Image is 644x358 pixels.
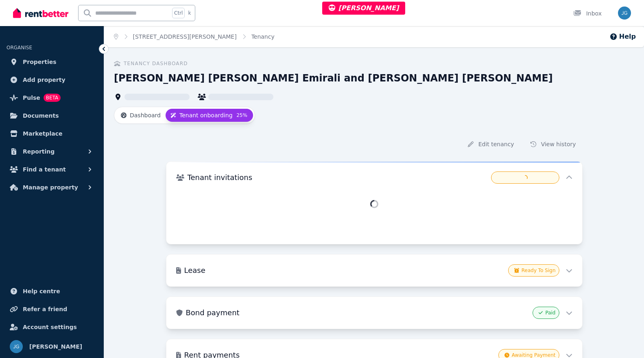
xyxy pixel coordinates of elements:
button: Find a tenant [7,161,97,178]
span: Help centre [23,286,60,296]
span: Refer a friend [23,304,67,314]
h3: Tenant invitations [188,172,488,183]
span: Add property [23,75,65,85]
span: 25 % [236,112,248,119]
nav: Breadcrumb [104,26,284,47]
button: Reporting [7,143,97,160]
span: [PERSON_NAME] [29,342,82,351]
span: Tenancy Dashboard [124,60,188,67]
button: Help [609,32,636,42]
span: Find a tenant [23,165,66,174]
a: Marketplace [7,125,97,142]
button: View history [524,137,583,152]
a: Properties [7,54,97,70]
span: Ctrl [172,8,185,18]
button: Dashboard [116,109,166,122]
span: Tenant onboarding [179,111,233,119]
span: Manage property [23,182,78,192]
span: Documents [23,111,59,121]
span: ORGANISE [7,45,32,51]
span: Properties [23,57,57,67]
span: Account settings [23,322,77,332]
h3: Lease [184,265,505,276]
h3: Bond payment [186,307,529,318]
div: Inbox [573,9,602,18]
button: Tenant onboarding25% [166,109,253,122]
a: Refer a friend [7,301,97,317]
h1: [PERSON_NAME] [PERSON_NAME] Emirali and [PERSON_NAME] [PERSON_NAME] [114,72,553,85]
span: Marketplace [23,129,62,138]
span: Reporting [23,147,55,156]
span: Dashboard [130,111,161,119]
a: PulseBETA [7,90,97,106]
a: [STREET_ADDRESS][PERSON_NAME] [133,33,237,40]
span: [PERSON_NAME] [329,4,399,12]
img: Jeremy Goldschmidt [618,7,631,20]
span: Ready To Sign [522,267,556,274]
a: Add property [7,72,97,88]
a: Help centre [7,283,97,299]
a: Documents [7,108,97,124]
span: BETA [44,94,61,102]
a: Account settings [7,319,97,335]
span: Paid [545,310,555,316]
span: k [188,10,191,16]
a: Tenancy [251,33,275,40]
span: Pulse [23,93,40,103]
button: Edit tenancy [461,137,521,152]
button: Manage property [7,179,97,195]
img: Jeremy Goldschmidt [10,340,23,353]
img: RentBetter [13,7,68,19]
